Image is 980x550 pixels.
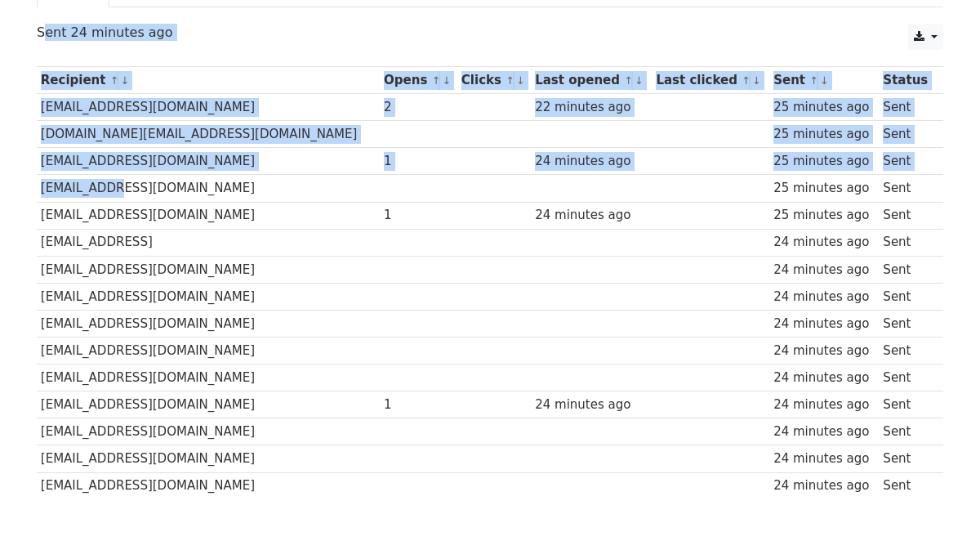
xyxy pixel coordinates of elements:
[880,310,935,337] td: Sent
[624,74,633,87] a: ↑
[773,125,875,144] div: 25 minutes ago
[773,179,875,198] div: 25 minutes ago
[880,364,935,391] td: Sent
[506,74,514,87] a: ↑
[384,396,453,414] div: 1
[37,391,380,418] td: [EMAIL_ADDRESS][DOMAIN_NAME]
[535,396,648,414] div: 24 minutes ago
[37,67,380,94] th: Recipient
[773,369,875,387] div: 24 minutes ago
[880,283,935,310] td: Sent
[653,67,770,94] th: Last clicked
[820,74,829,87] a: ↓
[37,148,380,175] td: [EMAIL_ADDRESS][DOMAIN_NAME]
[635,74,644,87] a: ↓
[37,472,380,499] td: [EMAIL_ADDRESS][DOMAIN_NAME]
[384,206,453,225] div: 1
[880,67,935,94] th: Status
[535,152,648,171] div: 24 minutes ago
[37,310,380,337] td: [EMAIL_ADDRESS][DOMAIN_NAME]
[457,67,531,94] th: Clicks
[37,256,380,283] td: [EMAIL_ADDRESS][DOMAIN_NAME]
[752,74,761,87] a: ↓
[773,476,875,495] div: 24 minutes ago
[37,175,380,202] td: [EMAIL_ADDRESS][DOMAIN_NAME]
[773,342,875,360] div: 24 minutes ago
[37,338,380,364] td: [EMAIL_ADDRESS][DOMAIN_NAME]
[432,74,441,87] a: ↑
[535,206,648,225] div: 24 minutes ago
[898,472,980,550] iframe: Chat Widget
[880,121,935,148] td: Sent
[384,152,453,171] div: 1
[880,472,935,499] td: Sent
[37,364,380,391] td: [EMAIL_ADDRESS][DOMAIN_NAME]
[898,472,980,550] div: Виджет чата
[110,74,119,87] a: ↑
[742,74,751,87] a: ↑
[809,74,818,87] a: ↑
[37,94,380,121] td: [EMAIL_ADDRESS][DOMAIN_NAME]
[773,152,875,171] div: 25 minutes ago
[120,74,129,87] a: ↓
[773,98,875,117] div: 25 minutes ago
[880,175,935,202] td: Sent
[773,206,875,225] div: 25 minutes ago
[773,233,875,252] div: 24 minutes ago
[380,67,457,94] th: Opens
[37,418,380,445] td: [EMAIL_ADDRESS][DOMAIN_NAME]
[773,315,875,333] div: 24 minutes ago
[880,256,935,283] td: Sent
[442,74,451,87] a: ↓
[880,338,935,364] td: Sent
[773,288,875,306] div: 24 minutes ago
[769,67,879,94] th: Sent
[880,418,935,445] td: Sent
[535,98,648,117] div: 22 minutes ago
[37,445,380,472] td: [EMAIL_ADDRESS][DOMAIN_NAME]
[880,148,935,175] td: Sent
[37,229,380,256] td: [EMAIL_ADDRESS]
[37,283,380,310] td: [EMAIL_ADDRESS][DOMAIN_NAME]
[773,396,875,414] div: 24 minutes ago
[773,449,875,468] div: 24 minutes ago
[37,24,943,41] p: Sent 24 minutes ago
[880,94,935,121] td: Sent
[37,202,380,229] td: [EMAIL_ADDRESS][DOMAIN_NAME]
[880,229,935,256] td: Sent
[773,423,875,441] div: 24 minutes ago
[880,445,935,472] td: Sent
[773,261,875,279] div: 24 minutes ago
[531,67,652,94] th: Last opened
[880,202,935,229] td: Sent
[516,74,525,87] a: ↓
[384,98,453,117] div: 2
[37,121,380,148] td: [DOMAIN_NAME][EMAIL_ADDRESS][DOMAIN_NAME]
[880,391,935,418] td: Sent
